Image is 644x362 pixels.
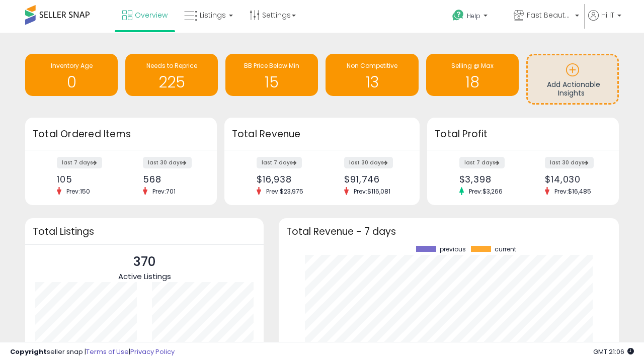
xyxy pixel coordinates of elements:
[549,187,596,196] span: Prev: $16,485
[118,252,171,271] p: 370
[10,347,47,356] strong: Copyright
[452,9,464,22] i: Get Help
[459,157,505,168] label: last 7 days
[10,347,175,357] div: seller snap | |
[431,74,514,90] h1: 18
[426,54,519,96] a: Selling @ Max 18
[545,157,594,168] label: last 30 days
[232,127,412,141] h3: Total Revenue
[125,54,218,96] a: Needs to Reprice 225
[86,347,129,356] a: Terms of Use
[257,174,314,185] div: $16,938
[143,157,192,168] label: last 30 days
[545,174,601,185] div: $14,030
[225,54,318,96] a: BB Price Below Min 15
[244,61,299,70] span: BB Price Below Min
[451,61,494,70] span: Selling @ Max
[440,246,466,253] span: previous
[495,246,516,253] span: current
[130,74,213,90] h1: 225
[593,347,634,356] span: 2025-08-13 21:06 GMT
[30,74,113,90] h1: 0
[286,228,611,235] h3: Total Revenue - 7 days
[257,157,302,168] label: last 7 days
[33,228,256,235] h3: Total Listings
[135,10,168,20] span: Overview
[146,61,197,70] span: Needs to Reprice
[51,61,93,70] span: Inventory Age
[601,10,614,20] span: Hi IT
[61,187,95,196] span: Prev: 150
[130,347,175,356] a: Privacy Policy
[331,74,413,90] h1: 13
[527,10,572,20] span: Fast Beauty ([GEOGRAPHIC_DATA])
[444,2,505,33] a: Help
[326,54,418,96] a: Non Competitive 13
[547,79,600,99] span: Add Actionable Insights
[143,174,199,185] div: 568
[230,74,313,90] h1: 15
[435,127,611,141] h3: Total Profit
[528,55,617,103] a: Add Actionable Insights
[344,174,402,185] div: $91,746
[57,174,113,185] div: 105
[464,187,508,196] span: Prev: $3,266
[57,157,102,168] label: last 7 days
[467,12,480,20] span: Help
[33,127,209,141] h3: Total Ordered Items
[459,174,516,185] div: $3,398
[588,10,621,33] a: Hi IT
[347,61,397,70] span: Non Competitive
[25,54,118,96] a: Inventory Age 0
[118,271,171,282] span: Active Listings
[349,187,395,196] span: Prev: $116,081
[344,157,393,168] label: last 30 days
[200,10,226,20] span: Listings
[147,187,181,196] span: Prev: 701
[261,187,308,196] span: Prev: $23,975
